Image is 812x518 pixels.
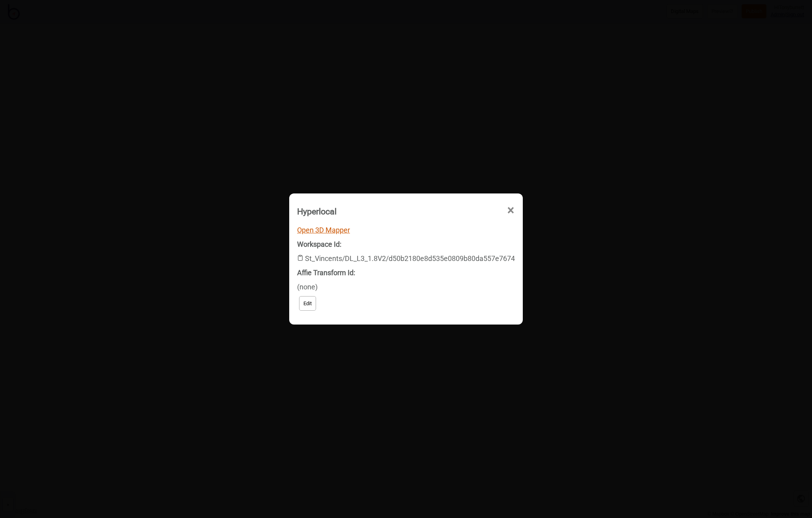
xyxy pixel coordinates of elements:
[297,268,355,277] strong: Affie Transform Id:
[297,226,350,234] a: Open 3D Mapper
[297,240,341,248] strong: Workspace Id:
[299,296,316,311] button: Edit
[507,197,515,223] span: ×
[297,203,337,220] div: Hyperlocal
[297,266,515,294] div: (none)
[297,237,515,266] div: St_Vincents/DL_L3_1.8V2/d50b2180e8d535e0809b80da557e7674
